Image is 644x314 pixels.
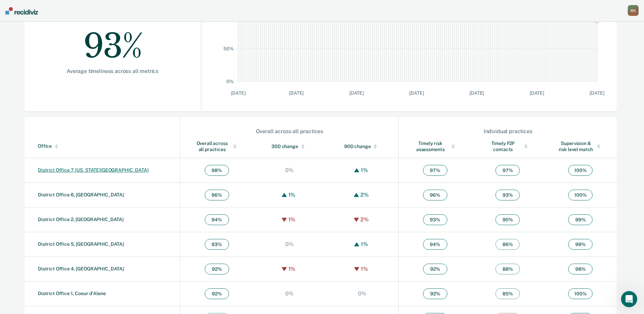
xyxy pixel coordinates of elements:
[409,90,424,96] text: [DATE]
[423,190,447,200] span: 96 %
[339,143,385,149] div: 90D change
[399,128,617,135] div: Individual practices
[568,288,593,299] span: 100 %
[423,288,447,299] span: 92 %
[205,264,229,274] span: 92 %
[205,190,229,200] span: 96 %
[38,241,124,247] a: District Office 5, [GEOGRAPHIC_DATA]
[359,241,370,247] div: 1%
[267,143,312,149] div: 30D change
[495,264,520,274] span: 88 %
[495,190,520,200] span: 93 %
[284,167,295,173] div: 0%
[349,90,364,96] text: [DATE]
[287,216,297,223] div: 1%
[423,214,447,225] span: 93 %
[24,135,180,158] th: Toggle SortBy
[495,214,520,225] span: 90 %
[181,128,398,135] div: Overall across all practices
[284,241,295,247] div: 0%
[568,214,593,225] span: 99 %
[5,7,38,15] img: Recidiviz
[530,90,544,96] text: [DATE]
[46,14,179,68] div: 93%
[194,140,240,152] div: Overall across all practices
[231,90,246,96] text: [DATE]
[485,140,531,152] div: Timely F2F contacts
[399,135,471,158] th: Toggle SortBy
[544,135,617,158] th: Toggle SortBy
[412,140,458,152] div: Timely risk assessments
[253,135,326,158] th: Toggle SortBy
[359,192,371,198] div: 2%
[495,239,520,250] span: 86 %
[628,5,639,16] button: MS
[590,90,604,96] text: [DATE]
[359,266,370,272] div: 1%
[558,140,603,152] div: Supervision & risk level match
[287,192,297,198] div: 1%
[46,68,179,74] div: Average timeliness across all metrics
[289,90,304,96] text: [DATE]
[568,165,593,176] span: 100 %
[471,135,544,158] th: Toggle SortBy
[469,90,484,96] text: [DATE]
[38,266,124,271] a: District Office 4, [GEOGRAPHIC_DATA]
[359,167,370,173] div: 1%
[205,165,229,176] span: 98 %
[38,167,149,173] a: District Office 7, [US_STATE][GEOGRAPHIC_DATA]
[495,165,520,176] span: 97 %
[284,290,295,297] div: 0%
[356,290,368,297] div: 0%
[423,165,447,176] span: 97 %
[205,288,229,299] span: 92 %
[180,135,253,158] th: Toggle SortBy
[568,264,593,274] span: 98 %
[628,5,639,16] div: M S
[423,264,447,274] span: 92 %
[205,214,229,225] span: 94 %
[495,288,520,299] span: 85 %
[38,291,106,296] a: District Office 1, Coeur d'Alene
[423,239,447,250] span: 94 %
[38,143,177,149] div: Office
[38,217,124,222] a: District Office 2, [GEOGRAPHIC_DATA]
[621,291,637,307] iframe: Intercom live chat
[359,216,371,223] div: 2%
[326,135,399,158] th: Toggle SortBy
[38,192,124,197] a: District Office 6, [GEOGRAPHIC_DATA]
[205,239,229,250] span: 93 %
[568,190,593,200] span: 100 %
[287,266,297,272] div: 1%
[568,239,593,250] span: 99 %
